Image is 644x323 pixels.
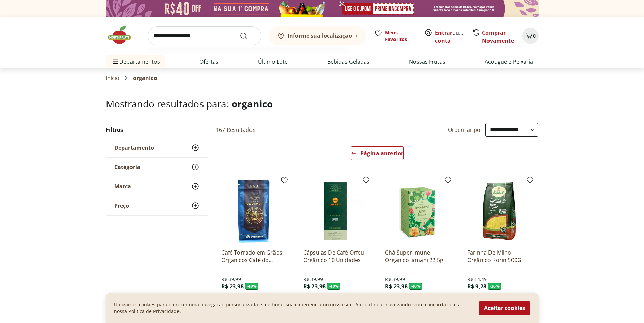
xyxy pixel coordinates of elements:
button: Preço [106,196,208,215]
button: Submit Search [240,32,256,40]
span: R$ 14,49 [467,276,487,283]
span: organico [232,97,273,110]
span: - 40 % [409,283,423,290]
span: - 40 % [327,283,340,290]
a: Ofertas [199,58,218,66]
a: Açougue e Peixaria [485,58,533,66]
span: R$ 23,98 [303,283,326,290]
h2: Filtros [106,123,208,137]
span: R$ 39,99 [385,276,405,283]
button: Marca [106,177,208,196]
button: Categoria [106,158,208,177]
h2: 167 Resultados [216,126,256,134]
span: R$ 39,99 [221,276,241,283]
p: Utilizamos cookies para oferecer uma navegação personalizada e melhorar sua experiencia no nosso ... [114,301,471,315]
span: Categoria [114,164,140,170]
a: Cápsulas De Café Orfeu Orgânico 10 Unidades [303,249,367,264]
span: Departamentos [111,54,160,70]
a: Café Torrado em Grãos Orgânicos Café do Futuro 250g [221,249,286,264]
button: Informe sua localização [269,26,366,45]
span: - 40 % [245,283,259,290]
span: Marca [114,183,131,190]
button: Departamento [106,138,208,157]
span: Página anterior [360,150,403,156]
span: Preço [114,202,129,209]
span: organico [133,75,157,81]
a: Farinha De Milho Orgânico Korin 500G [467,249,531,264]
img: Café Torrado em Grãos Orgânicos Café do Futuro 250g [221,179,286,243]
button: Menu [111,54,119,70]
a: Criar conta [435,29,472,44]
span: - 36 % [488,283,501,290]
span: R$ 23,98 [221,283,244,290]
input: search [148,26,261,45]
a: Início [106,75,120,81]
b: Informe sua localização [288,32,352,39]
a: Página anterior [351,146,404,163]
a: Comprar Novamente [482,29,514,44]
a: Meus Favoritos [374,29,416,43]
span: Departamento [114,144,154,151]
img: Farinha De Milho Orgânico Korin 500G [467,179,531,243]
span: R$ 9,28 [467,283,486,290]
img: Cápsulas De Café Orfeu Orgânico 10 Unidades [303,179,367,243]
a: Nossas Frutas [409,58,445,66]
span: R$ 23,98 [385,283,407,290]
span: Meus Favoritos [385,29,416,43]
button: Aceitar cookies [479,301,530,315]
svg: Arrow Left icon [351,150,356,156]
a: Bebidas Geladas [327,58,369,66]
a: Entrar [435,29,452,36]
a: Último Lote [258,58,288,66]
a: Chá Super Imune Orgânico Iamani 22,5g [385,249,449,264]
button: Carrinho [522,28,539,44]
span: ou [435,28,465,45]
span: 0 [533,33,536,39]
h1: Mostrando resultados para: [106,98,539,109]
img: Hortifruti [106,25,140,45]
label: Ordernar por [448,126,483,134]
span: R$ 39,99 [303,276,323,283]
img: Chá Super Imune Orgânico Iamani 22,5g [385,179,449,243]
